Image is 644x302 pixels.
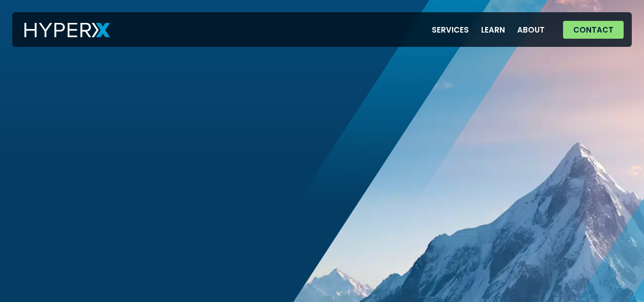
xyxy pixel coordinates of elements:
nav: Menu [426,19,551,40]
img: HyperX Logo [24,23,110,38]
a: About [511,19,551,40]
span: Contact [573,26,613,34]
a: Services [426,19,475,40]
a: Learn [475,19,511,40]
a: Contact [563,21,624,39]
